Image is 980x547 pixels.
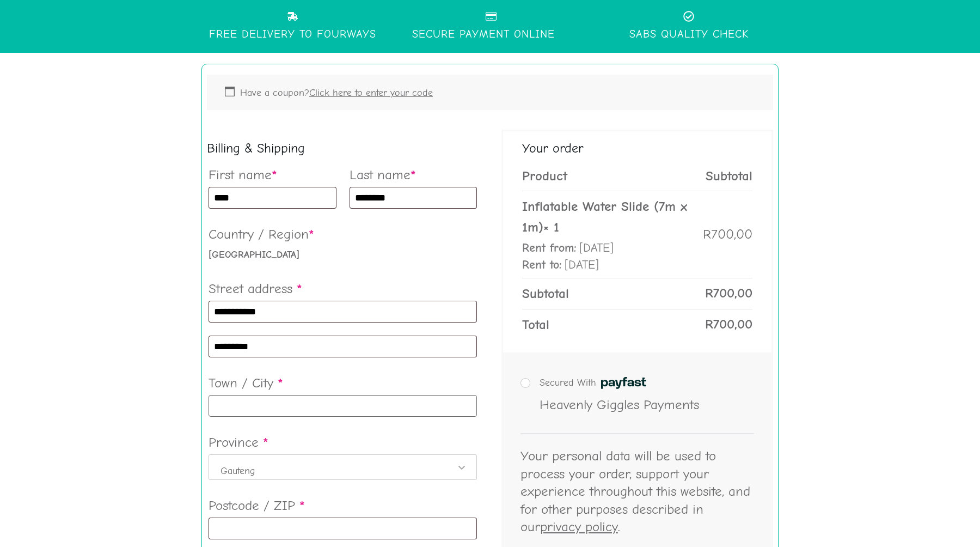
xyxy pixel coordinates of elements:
[120,64,183,71] div: Keywords by Traffic
[522,240,577,257] dt: Rent from:
[522,161,703,191] th: Product
[28,28,120,37] div: Domain: [DOMAIN_NAME]
[216,460,470,482] span: Gauteng
[209,370,477,395] label: Town / City
[17,17,26,26] img: logo_orange.svg
[520,377,646,388] label: Secured With
[520,434,754,536] p: Your personal data will be used to process your order, support your experience throughout this we...
[209,249,299,260] strong: [GEOGRAPHIC_DATA]
[108,63,117,72] img: tab_keywords_by_traffic_grey.svg
[621,28,756,40] p: SABS quality check
[30,17,53,26] div: v 4.0.25
[41,64,97,71] div: Domain Overview
[201,28,384,40] p: Free DELIVERY To Fourways
[522,257,703,273] p: [DATE]
[209,455,476,479] span: Province
[522,257,562,273] dt: Rent to:
[209,162,336,187] label: First name
[705,316,752,332] bdi: 700,00
[522,240,703,257] p: [DATE]
[540,519,618,534] a: privacy policy
[705,285,713,301] span: R
[703,161,752,191] th: Subtotal
[522,191,703,278] td: Inflatable Water Slide (7m x 1m)
[209,493,477,518] label: Postcode / ZIP
[703,226,711,242] span: R
[501,130,773,161] h3: Your order
[522,278,703,309] th: Subtotal
[412,28,555,40] p: secure payment Online
[209,430,477,454] label: Province
[17,28,26,37] img: website_grey.svg
[522,309,703,340] th: Total
[703,226,752,242] bdi: 700,00
[543,219,559,235] strong: × 1
[29,63,38,72] img: tab_domain_overview_orange.svg
[601,377,646,389] img: Secured With
[540,393,745,417] p: Heavenly Giggles Payments
[350,162,477,187] label: Last name
[209,276,477,301] label: Street address
[705,285,752,301] bdi: 700,00
[207,130,479,161] h3: Billing & Shipping
[207,75,773,110] div: Have a coupon?
[705,316,713,332] span: R
[309,87,433,99] a: Enter your coupon code
[209,222,477,246] label: Country / Region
